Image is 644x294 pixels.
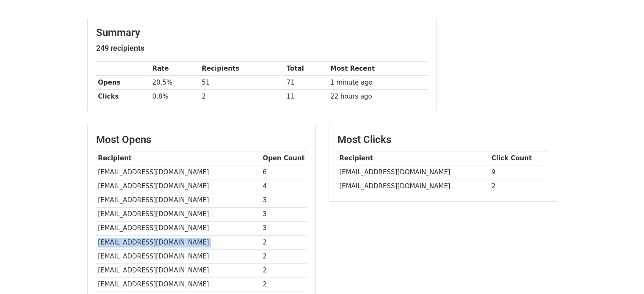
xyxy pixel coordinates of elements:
td: [EMAIL_ADDRESS][DOMAIN_NAME] [96,278,261,291]
td: [EMAIL_ADDRESS][DOMAIN_NAME] [96,207,261,221]
td: 2 [261,263,307,277]
th: Recipient [337,151,489,165]
td: [EMAIL_ADDRESS][DOMAIN_NAME] [337,179,489,193]
th: Recipients [200,62,285,76]
th: Total [285,62,328,76]
td: 51 [200,76,285,90]
h5: 249 recipients [96,44,428,53]
th: Open Count [261,151,307,165]
td: 3 [261,207,307,221]
th: Opens [96,76,150,90]
td: 2 [489,179,548,193]
td: [EMAIL_ADDRESS][DOMAIN_NAME] [96,249,261,263]
td: 1 minute ago [328,76,427,90]
h3: Most Clicks [337,134,548,146]
td: [EMAIL_ADDRESS][DOMAIN_NAME] [96,179,261,193]
th: Clicks [96,90,150,104]
td: [EMAIL_ADDRESS][DOMAIN_NAME] [96,193,261,207]
th: Click Count [489,151,548,165]
td: [EMAIL_ADDRESS][DOMAIN_NAME] [96,221,261,235]
td: 71 [285,76,328,90]
td: 3 [261,221,307,235]
td: [EMAIL_ADDRESS][DOMAIN_NAME] [96,263,261,277]
td: 11 [285,90,328,104]
th: Most Recent [328,62,427,76]
td: 22 hours ago [328,90,427,104]
td: 2 [261,235,307,249]
td: 20.5% [150,76,200,90]
th: Rate [150,62,200,76]
h3: Summary [96,27,428,39]
td: 2 [261,278,307,291]
td: [EMAIL_ADDRESS][DOMAIN_NAME] [337,165,489,179]
th: Recipient [96,151,261,165]
td: 0.8% [150,90,200,104]
td: [EMAIL_ADDRESS][DOMAIN_NAME] [96,165,261,179]
h3: Most Opens [96,134,307,146]
td: 3 [261,193,307,207]
td: 9 [489,165,548,179]
iframe: Chat Widget [602,253,644,294]
div: Widget de chat [602,253,644,294]
td: 2 [200,90,285,104]
td: 4 [261,179,307,193]
td: 6 [261,165,307,179]
td: [EMAIL_ADDRESS][DOMAIN_NAME] [96,235,261,249]
td: 2 [261,249,307,263]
